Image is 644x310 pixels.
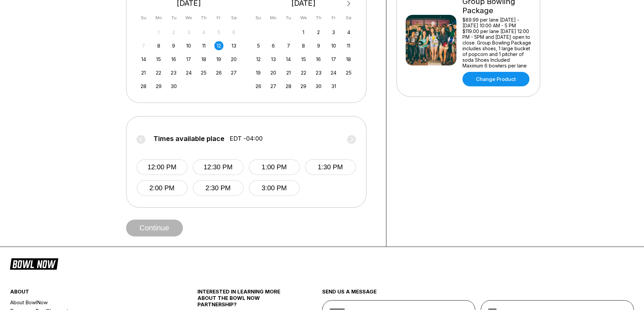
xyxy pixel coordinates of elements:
button: 2:00 PM [137,180,188,196]
div: Not available Tuesday, September 2nd, 2025 [169,28,178,37]
div: Choose Friday, September 19th, 2025 [214,55,223,64]
div: Not available Wednesday, September 3rd, 2025 [184,28,193,37]
div: Choose Wednesday, October 22nd, 2025 [299,68,308,77]
div: Choose Wednesday, September 24th, 2025 [184,68,193,77]
div: Choose Tuesday, September 16th, 2025 [169,55,178,64]
div: month 2025-09 [138,27,240,91]
div: Choose Saturday, October 11th, 2025 [344,41,353,50]
div: Choose Wednesday, October 15th, 2025 [299,55,308,64]
div: Choose Thursday, October 16th, 2025 [314,55,323,64]
button: 2:30 PM [193,180,244,196]
div: Choose Monday, September 15th, 2025 [154,55,163,64]
div: Su [139,13,148,22]
div: Choose Sunday, September 21st, 2025 [139,68,148,77]
div: month 2025-10 [253,27,354,91]
div: Not available Saturday, September 6th, 2025 [229,28,238,37]
div: Fr [214,13,223,22]
button: 1:00 PM [249,159,300,175]
div: Choose Thursday, October 30th, 2025 [314,82,323,91]
div: Choose Wednesday, September 17th, 2025 [184,55,193,64]
img: Group Bowling Package [406,15,456,65]
div: Choose Friday, October 17th, 2025 [329,55,338,64]
div: Choose Saturday, October 25th, 2025 [344,68,353,77]
div: Choose Friday, October 3rd, 2025 [329,28,338,37]
div: Choose Monday, September 22nd, 2025 [154,68,163,77]
div: Tu [284,13,293,22]
div: Th [199,13,208,22]
div: Mo [269,13,278,22]
div: Choose Saturday, September 20th, 2025 [229,55,238,64]
div: Choose Tuesday, October 28th, 2025 [284,82,293,91]
div: Choose Saturday, October 4th, 2025 [344,28,353,37]
div: Choose Sunday, October 26th, 2025 [254,82,263,91]
div: about [10,288,166,298]
div: Sa [344,13,353,22]
div: Choose Wednesday, October 29th, 2025 [299,82,308,91]
div: Choose Thursday, September 25th, 2025 [199,68,208,77]
div: Choose Tuesday, September 23rd, 2025 [169,68,178,77]
div: Choose Thursday, October 23rd, 2025 [314,68,323,77]
div: Choose Monday, September 8th, 2025 [154,41,163,50]
div: Sa [229,13,238,22]
div: Choose Saturday, October 18th, 2025 [344,55,353,64]
div: Not available Friday, September 5th, 2025 [214,28,223,37]
div: send us a message [322,288,634,300]
div: Choose Friday, October 31st, 2025 [329,82,338,91]
a: Change Product [462,72,529,86]
div: Choose Thursday, October 2nd, 2025 [314,28,323,37]
div: Choose Monday, October 6th, 2025 [269,41,278,50]
div: Choose Wednesday, October 1st, 2025 [299,28,308,37]
div: Choose Sunday, October 19th, 2025 [254,68,263,77]
div: Choose Thursday, September 18th, 2025 [199,55,208,64]
div: Choose Wednesday, September 10th, 2025 [184,41,193,50]
button: 1:30 PM [305,159,356,175]
div: Choose Sunday, October 12th, 2025 [254,55,263,64]
div: Tu [169,13,178,22]
div: Choose Monday, October 13th, 2025 [269,55,278,64]
div: Choose Friday, September 12th, 2025 [214,41,223,50]
div: We [184,13,193,22]
button: 12:00 PM [137,159,188,175]
div: We [299,13,308,22]
div: Not available Thursday, September 4th, 2025 [199,28,208,37]
div: Choose Friday, October 10th, 2025 [329,41,338,50]
div: $89.99 per lane [DATE] - [DATE] 10:00 AM - 5 PM $119.00 per lane [DATE] 12:00 PM - 5PM and [DATE]... [462,17,531,68]
div: Choose Wednesday, October 8th, 2025 [299,41,308,50]
div: Choose Saturday, September 13th, 2025 [229,41,238,50]
div: Choose Monday, September 29th, 2025 [154,82,163,91]
div: Choose Tuesday, October 7th, 2025 [284,41,293,50]
div: Su [254,13,263,22]
div: Choose Tuesday, September 9th, 2025 [169,41,178,50]
a: About BowlNow [10,298,166,307]
div: Not available Monday, September 1st, 2025 [154,28,163,37]
div: Choose Saturday, September 27th, 2025 [229,68,238,77]
div: Choose Monday, October 27th, 2025 [269,82,278,91]
div: Not available Sunday, September 7th, 2025 [139,41,148,50]
div: Choose Friday, September 26th, 2025 [214,68,223,77]
div: Fr [329,13,338,22]
button: 12:30 PM [193,159,244,175]
div: Choose Tuesday, October 21st, 2025 [284,68,293,77]
div: Choose Friday, October 24th, 2025 [329,68,338,77]
span: EDT -04:00 [230,135,263,142]
div: Choose Monday, October 20th, 2025 [269,68,278,77]
div: Mo [154,13,163,22]
div: Choose Thursday, October 9th, 2025 [314,41,323,50]
div: Choose Tuesday, September 30th, 2025 [169,82,178,91]
button: 3:00 PM [249,180,300,196]
span: Times available place [153,135,224,142]
div: Choose Sunday, October 5th, 2025 [254,41,263,50]
div: Th [314,13,323,22]
div: Choose Sunday, September 28th, 2025 [139,82,148,91]
div: Choose Tuesday, October 14th, 2025 [284,55,293,64]
div: Choose Sunday, September 14th, 2025 [139,55,148,64]
div: Choose Thursday, September 11th, 2025 [199,41,208,50]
